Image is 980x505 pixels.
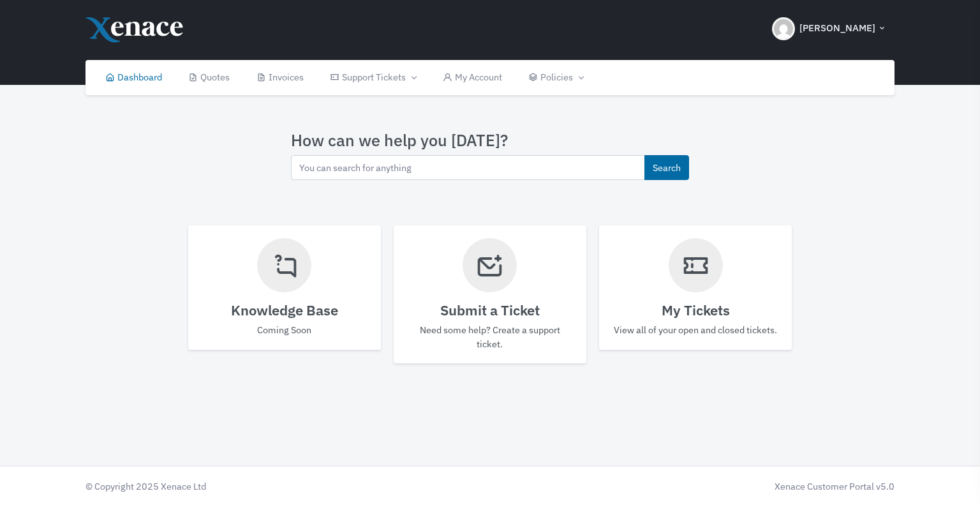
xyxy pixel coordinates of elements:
a: My Account [429,60,516,95]
div: Xenace Customer Portal v5.0 [496,479,895,494]
img: Header Avatar [772,17,795,40]
button: [PERSON_NAME] [764,6,895,51]
button: Search [644,155,689,180]
h4: My Tickets [612,302,779,319]
a: My Tickets View all of your open and closed tickets. [599,225,792,350]
p: View all of your open and closed tickets. [612,323,779,337]
a: Knowledge Base Coming Soon [188,225,381,350]
a: Policies [515,60,596,95]
h4: Knowledge Base [201,302,368,319]
span: [PERSON_NAME] [799,21,875,36]
input: You can search for anything [291,155,645,180]
p: Need some help? Create a support ticket. [406,323,574,350]
h4: Submit a Ticket [406,302,574,319]
a: Invoices [243,60,317,95]
a: Submit a Ticket Need some help? Create a support ticket. [394,225,586,364]
a: Quotes [175,60,243,95]
div: © Copyright 2025 Xenace Ltd [79,479,490,494]
p: Coming Soon [201,323,368,337]
h3: How can we help you [DATE]? [291,131,689,150]
a: Dashboard [92,60,175,95]
a: Support Tickets [316,60,429,95]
